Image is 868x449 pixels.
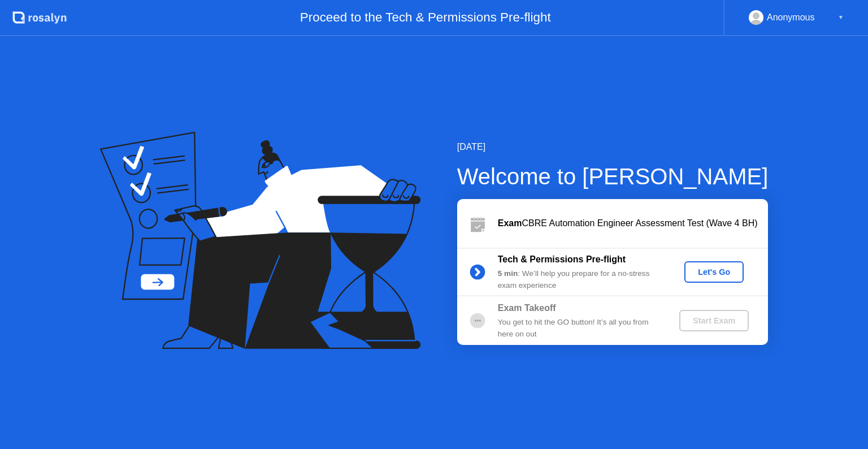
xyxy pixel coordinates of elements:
b: 5 min [498,269,518,278]
div: CBRE Automation Engineer Assessment Test (Wave 4 BH) [498,217,768,230]
b: Exam Takeoff [498,303,556,313]
div: ▼ [838,10,844,25]
b: Tech & Permissions Pre-flight [498,254,626,264]
div: Let's Go [689,267,739,277]
div: Welcome to [PERSON_NAME] [457,159,769,193]
b: Exam [498,218,522,228]
div: You get to hit the GO button! It’s all you from here on out [498,317,661,340]
div: : We’ll help you prepare for a no-stress exam experience [498,268,661,291]
div: Anonymous [767,10,815,25]
button: Let's Go [684,261,744,283]
div: [DATE] [457,140,769,154]
div: Start Exam [684,316,744,325]
button: Start Exam [679,310,749,331]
